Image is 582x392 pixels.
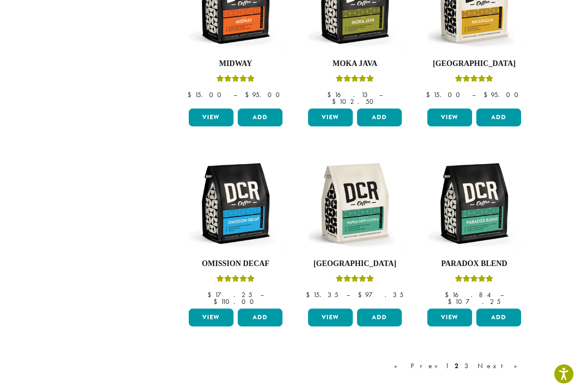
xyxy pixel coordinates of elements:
[207,290,252,299] bdi: 17.25
[187,90,225,99] bdi: 15.00
[189,109,233,126] a: View
[427,109,472,126] a: View
[426,90,464,99] bdi: 15.00
[308,309,353,326] a: View
[472,90,475,99] span: –
[476,361,525,371] a: Next »
[484,90,491,99] span: $
[327,90,334,99] span: $
[306,259,404,269] h4: [GEOGRAPHIC_DATA]
[357,309,402,326] button: Add
[332,97,339,106] span: $
[207,290,215,299] span: $
[392,361,441,371] a: « Prev
[336,74,374,86] div: Rated 5.00 out of 5
[213,297,258,306] bdi: 110.00
[308,109,353,126] a: View
[448,297,455,306] span: $
[187,259,285,269] h4: Omission Decaf
[216,74,255,86] div: Rated 5.00 out of 5
[476,309,521,326] button: Add
[484,90,522,99] bdi: 95.00
[187,155,285,305] a: Omission DecafRated 4.33 out of 5
[500,290,504,299] span: –
[306,290,338,299] bdi: 15.35
[332,97,377,106] bdi: 102.50
[455,74,493,86] div: Rated 5.00 out of 5
[453,361,460,371] a: 2
[336,274,374,286] div: Rated 5.00 out of 5
[426,90,433,99] span: $
[213,297,221,306] span: $
[187,155,285,252] img: DCR-12oz-Omission-Decaf-scaled.png
[357,109,402,126] button: Add
[427,309,472,326] a: View
[216,274,255,286] div: Rated 4.33 out of 5
[306,155,404,305] a: [GEOGRAPHIC_DATA]Rated 5.00 out of 5
[358,290,365,299] span: $
[306,155,404,252] img: DCR-12oz-Papua-New-Guinea-Stock-scaled.png
[425,59,523,69] h4: [GEOGRAPHIC_DATA]
[445,290,452,299] span: $
[463,361,473,371] a: 3
[425,155,523,305] a: Paradox BlendRated 5.00 out of 5
[379,90,383,99] span: –
[448,297,501,306] bdi: 107.25
[245,90,252,99] span: $
[425,259,523,269] h4: Paradox Blend
[306,59,404,69] h4: Moka Java
[187,59,285,69] h4: Midway
[445,290,492,299] bdi: 16.84
[444,361,450,371] a: 1
[455,274,493,286] div: Rated 5.00 out of 5
[238,309,282,326] button: Add
[346,290,350,299] span: –
[187,90,195,99] span: $
[358,290,403,299] bdi: 97.35
[260,290,264,299] span: –
[245,90,284,99] bdi: 95.00
[327,90,371,99] bdi: 16.13
[189,309,233,326] a: View
[238,109,282,126] button: Add
[306,290,313,299] span: $
[233,90,237,99] span: –
[425,155,523,252] img: DCR-12oz-Paradox-Blend-Stock-scaled.png
[476,109,521,126] button: Add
